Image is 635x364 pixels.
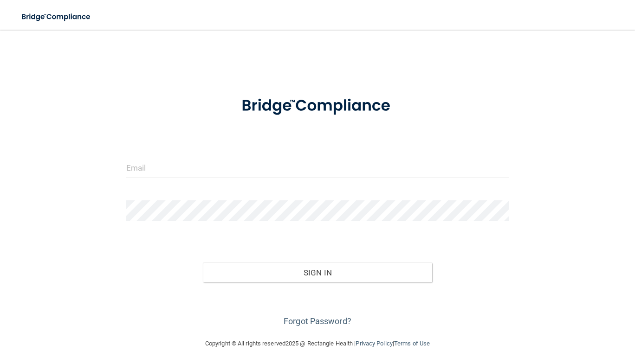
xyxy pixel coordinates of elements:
img: bridge_compliance_login_screen.278c3ca4.svg [14,7,99,26]
a: Privacy Policy [356,340,392,347]
img: bridge_compliance_login_screen.278c3ca4.svg [225,85,409,127]
a: Terms of Use [394,340,430,347]
div: Copyright © All rights reserved 2025 @ Rectangle Health | | [148,329,487,358]
input: Email [126,157,509,178]
a: Forgot Password? [284,316,351,326]
button: Sign In [203,262,433,283]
